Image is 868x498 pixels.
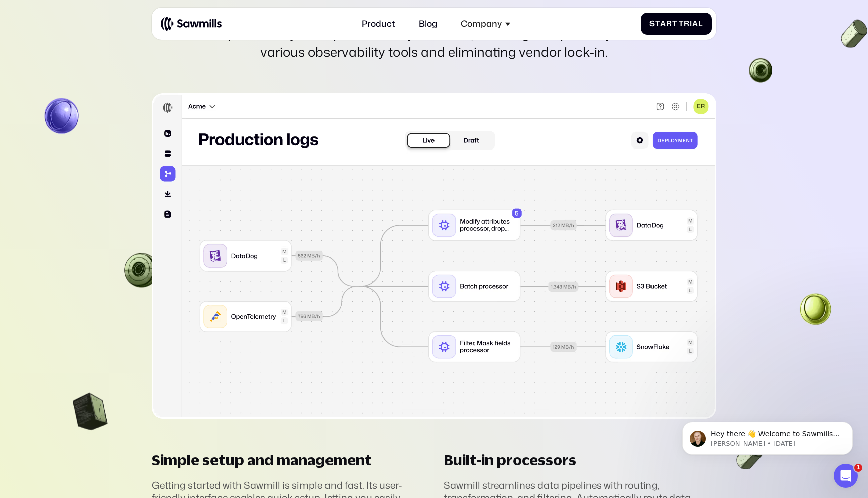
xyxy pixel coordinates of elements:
[684,19,690,28] span: r
[461,19,502,29] div: Company
[355,12,401,36] a: Product
[649,19,655,28] span: S
[666,19,672,28] span: r
[655,19,660,28] span: t
[444,451,576,469] div: Built-in processors
[690,19,692,28] span: i
[854,464,862,472] span: 1
[412,12,444,36] a: Blog
[667,401,868,471] iframe: Intercom notifications message
[692,19,698,28] span: a
[223,7,645,61] div: Design, configure, and manage telemetry pipelines with a solution powered by the OpenTelemetry Co...
[834,464,858,488] iframe: Intercom live chat
[698,19,703,28] span: l
[152,451,372,469] div: Simple setup and management
[660,19,666,28] span: a
[641,13,712,35] a: StartTrial
[679,19,684,28] span: T
[672,19,677,28] span: t
[454,12,517,36] div: Company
